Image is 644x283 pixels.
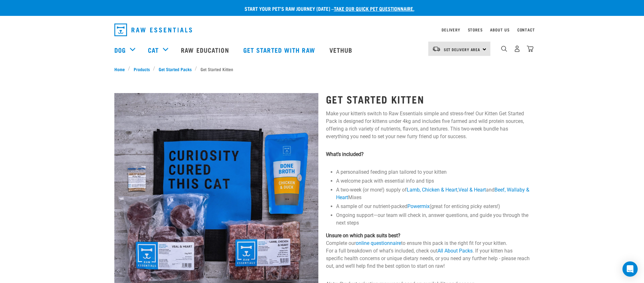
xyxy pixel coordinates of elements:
h1: Get Started Kitten [326,93,530,105]
a: Get started with Raw [237,37,323,63]
a: Vethub [323,37,360,63]
li: Ongoing support—our team will check in, answer questions, and guide you through the next steps [336,212,530,227]
a: Stores [468,29,483,31]
li: A welcome pack with essential info and tips [336,177,530,185]
img: van-moving.png [432,46,441,52]
a: Delivery [442,29,460,31]
p: Complete our to ensure this pack is the right fit for your kitten. For a full breakdown of what's... [326,232,530,270]
a: Products [130,66,153,72]
a: Cat [148,45,159,55]
img: home-icon@2x.png [527,45,533,52]
a: Lamb, Chicken & Heart [407,187,457,193]
li: A personalised feeding plan tailored to your kitten [336,168,530,176]
a: Powermix [407,203,430,209]
p: Make your kitten's switch to Raw Essentials simple and stress-free! Our Kitten Get Started Pack i... [326,110,530,140]
img: home-icon-1@2x.png [501,46,507,52]
span: Set Delivery Area [444,48,481,51]
a: Beef, Wallaby & Heart [336,187,529,200]
a: About Us [490,29,509,31]
li: A sample of our nutrient-packed (great for enticing picky eaters!) [336,203,530,210]
a: Dog [114,45,126,55]
strong: What’s included? [326,151,364,157]
nav: breadcrumbs [114,66,530,72]
nav: dropdown navigation [109,21,535,39]
a: online questionnaire [356,240,401,246]
a: Raw Education [175,37,237,63]
a: Contact [517,29,535,31]
a: Home [114,66,128,72]
strong: Unsure on which pack suits best? [326,232,400,239]
a: Veal & Heart [458,187,486,193]
img: user.png [514,45,520,52]
a: All About Packs [437,248,473,254]
li: A two-week (or more!) supply of , and Mixes [336,186,530,201]
img: Raw Essentials Logo [114,24,192,36]
a: Get Started Packs [155,66,195,72]
div: Open Intercom Messenger [622,261,638,277]
a: take our quick pet questionnaire. [334,7,414,10]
